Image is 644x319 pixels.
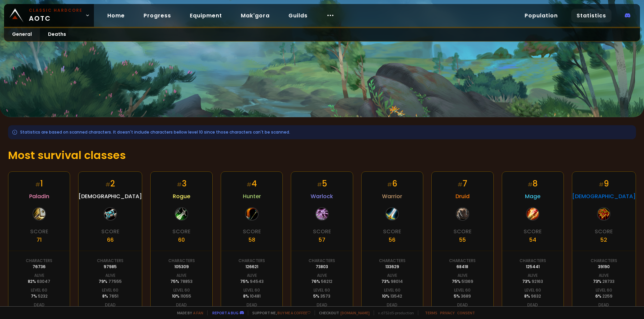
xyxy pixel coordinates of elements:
div: Dead [247,302,257,308]
span: Druid [455,192,470,201]
div: 75 % [170,278,193,285]
div: 56 [389,236,395,244]
span: 56212 [321,278,332,284]
div: 73 % [381,278,403,285]
div: Characters [97,258,123,264]
a: Equipment [184,9,227,22]
div: Characters [238,258,265,264]
div: 73 % [522,278,543,285]
a: Report a bug [212,310,238,315]
a: Guilds [283,9,313,22]
a: Classic HardcoreAOTC [4,4,94,27]
span: 78853 [180,278,193,284]
small: # [599,181,604,188]
div: 54 [529,236,536,244]
div: Dead [598,302,609,308]
div: 8 % [102,293,118,299]
div: 8 [528,178,538,189]
span: Hunter [243,192,261,201]
div: Dead [34,302,45,308]
span: Paladin [29,192,49,201]
div: 68418 [457,264,468,270]
div: Dead [317,302,327,308]
div: 52 [600,236,607,244]
div: Characters [379,258,406,264]
span: 77555 [108,278,122,284]
div: 71 [37,236,42,244]
div: Characters [449,258,476,264]
div: 55 [459,236,466,244]
div: Dead [176,302,187,308]
span: 11055 [180,293,191,299]
span: 13542 [390,293,402,299]
div: Level 60 [525,287,541,293]
small: # [528,181,533,188]
span: Made by [173,310,203,315]
small: # [177,181,182,188]
div: Alive [599,272,609,278]
div: 9 [599,178,609,189]
div: Level 60 [173,287,190,293]
div: Level 60 [596,287,612,293]
div: Characters [168,258,195,264]
span: v. d752d5 - production [374,310,414,315]
div: Level 60 [31,287,47,293]
div: 10 % [382,293,402,299]
div: 5 [317,178,327,189]
span: 9632 [531,293,541,299]
span: 3689 [461,293,471,299]
small: # [387,181,392,188]
span: 94543 [250,278,264,284]
div: 6 % [595,293,612,299]
div: Score [383,227,401,236]
a: Population [519,9,563,22]
div: 5 % [454,293,471,299]
div: 8 % [243,293,261,299]
a: Mak'gora [235,9,275,22]
div: Score [30,227,48,236]
span: 10481 [250,293,261,299]
div: 76736 [33,264,46,270]
div: 66 [107,236,114,244]
span: Mage [525,192,540,201]
a: Privacy [440,310,454,315]
div: Score [595,227,613,236]
div: 73803 [316,264,328,270]
div: Alive [176,272,186,278]
div: Alive [387,272,397,278]
div: 82 % [28,278,50,285]
div: Dead [527,302,538,308]
div: Score [243,227,261,236]
span: 63047 [37,278,50,284]
span: 98014 [391,278,403,284]
span: Warlock [311,192,333,201]
small: # [458,181,463,188]
div: 60 [178,236,185,244]
div: 39190 [598,264,610,270]
span: AOTC [29,7,83,23]
div: Alive [458,272,468,278]
span: Support me, [248,310,311,315]
div: 3 [177,178,186,189]
div: 58 [249,236,255,244]
a: Buy me a coffee [277,310,311,315]
div: Alive [317,272,327,278]
div: Characters [591,258,617,264]
div: Level 60 [384,287,400,293]
div: Alive [247,272,257,278]
span: Rogue [173,192,190,201]
div: 7 [458,178,467,189]
small: # [35,181,40,188]
div: Level 60 [314,287,330,293]
a: Consent [457,310,475,315]
div: 8 % [524,293,541,299]
small: # [105,181,110,188]
div: 125441 [526,264,540,270]
div: 126621 [246,264,258,270]
div: 73 % [593,278,614,285]
div: 75 % [240,278,264,285]
div: Statistics are based on scanned characters. It doesn't include characters bellow level 10 since t... [8,125,636,139]
span: [DEMOGRAPHIC_DATA] [572,192,636,201]
div: 79 % [99,278,122,285]
a: Statistics [571,9,611,22]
